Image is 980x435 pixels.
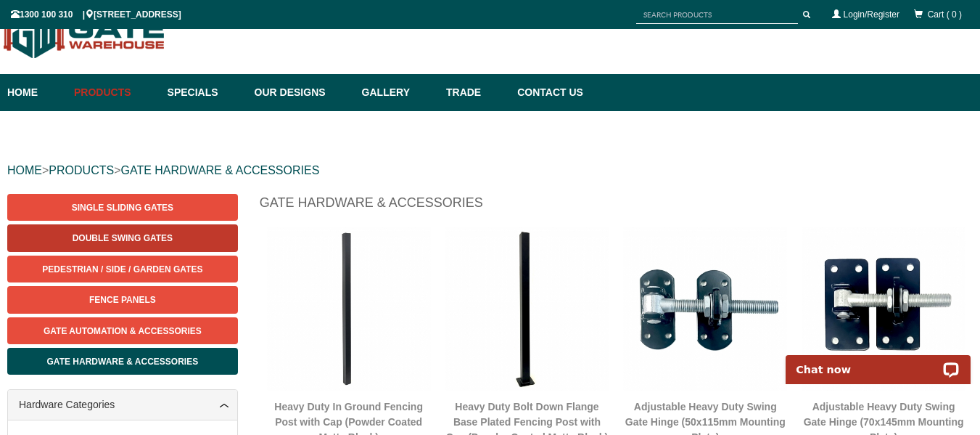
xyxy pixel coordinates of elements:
[7,164,42,176] a: HOME
[7,74,67,111] a: Home
[844,9,899,20] a: Login/Register
[44,326,202,336] span: Gate Automation & Accessories
[89,295,156,305] span: Fence Panels
[623,227,787,391] img: Adjustable Heavy Duty Swing Gate Hinge (50x115mm Mounting Plate) - Black - Gate Warehouse
[7,286,238,313] a: Fence Panels
[776,338,980,384] iframe: LiveChat chat widget
[7,256,238,282] a: Pedestrian / Side / Garden Gates
[73,233,173,243] span: Double Swing Gates
[439,74,510,111] a: Trade
[72,203,173,213] span: Single Sliding Gates
[160,74,247,111] a: Specials
[355,74,439,111] a: Gallery
[445,227,609,391] img: Heavy Duty Bolt Down Flange Base Plated Fencing Post with Cap (Powder Coated Matte Black) - Gate ...
[11,9,181,20] span: 1300 100 310 | [STREET_ADDRESS]
[19,397,226,412] a: Hardware Categories
[49,164,114,176] a: PRODUCTS
[7,317,238,344] a: Gate Automation & Accessories
[928,9,962,20] span: Cart ( 0 )
[636,6,798,24] input: SEARCH PRODUCTS
[47,357,199,367] span: Gate Hardware & Accessories
[67,74,160,111] a: Products
[267,227,431,391] img: Heavy Duty In Ground Fencing Post with Cap (Powder Coated Matte Black) - Gate Warehouse
[247,74,355,111] a: Our Designs
[7,348,238,375] a: Gate Hardware & Accessories
[7,147,973,194] div: > >
[42,264,202,275] span: Pedestrian / Side / Garden Gates
[120,164,319,176] a: GATE HARDWARE & ACCESSORIES
[802,227,965,391] img: Adjustable Heavy Duty Swing Gate Hinge (70x145mm Mounting Plate) - Black - Gate Warehouse
[7,194,238,221] a: Single Sliding Gates
[510,74,583,111] a: Contact Us
[260,194,973,219] h1: Gate Hardware & Accessories
[7,224,238,251] a: Double Swing Gates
